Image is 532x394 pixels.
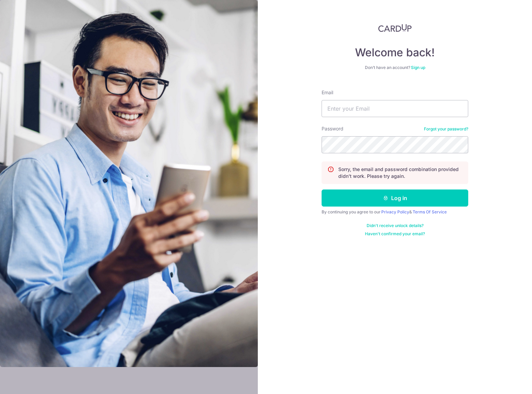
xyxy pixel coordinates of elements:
a: Haven't confirmed your email? [365,231,425,237]
input: Enter your Email [322,100,468,117]
button: Log in [322,189,468,207]
a: Privacy Policy [381,209,409,214]
label: Password [322,125,343,132]
h4: Welcome back! [322,46,468,59]
img: CardUp Logo [378,24,412,32]
div: By continuing you agree to our & [322,209,468,215]
a: Sign up [411,65,425,70]
a: Terms Of Service [413,209,447,214]
a: Forgot your password? [424,126,468,132]
div: Don’t have an account? [322,65,468,70]
p: Sorry, the email and password combination provided didn't work. Please try again. [338,166,462,180]
label: Email [322,89,333,96]
a: Didn't receive unlock details? [367,223,424,228]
